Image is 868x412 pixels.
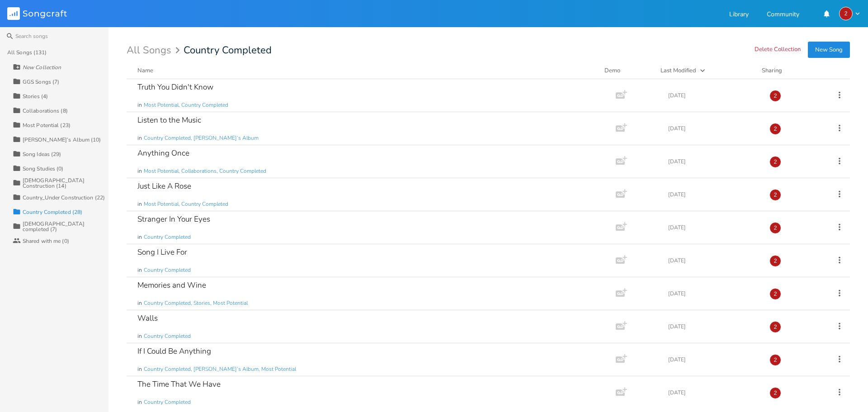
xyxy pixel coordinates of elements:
div: Song Ideas (29) [23,152,61,157]
div: [PERSON_NAME]’s Album (10) [23,137,101,142]
span: Country Completed [144,398,191,406]
div: [DATE] [668,357,759,362]
span: Most Potential, Country Completed [144,200,228,208]
div: Listen to the Music [137,116,201,124]
div: GGS Songs (7) [23,79,59,85]
div: 2WaterMatt [769,255,781,267]
span: Country Completed [144,266,191,274]
div: Sharing [762,66,816,75]
div: Shared with me (0) [23,238,69,244]
span: in [137,167,142,175]
span: in [137,365,142,373]
a: Community [767,11,799,19]
span: in [137,233,142,241]
div: [DATE] [668,291,759,296]
div: Most Potential (23) [23,123,71,128]
div: Walls [137,314,158,322]
span: Country Completed, [PERSON_NAME]’s Album, Most Potential [144,365,296,373]
div: 2WaterMatt [769,354,781,366]
span: in [137,200,142,208]
div: The Time That We Have [137,380,221,388]
span: Country Completed, Stories, Most Potential [144,299,248,307]
span: Country Completed [184,45,272,55]
div: Demo [604,66,650,75]
div: [DATE] [668,390,759,395]
div: 2WaterMatt [839,7,853,20]
div: [DATE] [668,225,759,230]
div: New Collection [23,65,61,70]
div: Song I Live For [137,248,187,256]
div: 2WaterMatt [769,123,781,135]
div: 2WaterMatt [769,222,781,234]
div: [DATE] [668,126,759,131]
button: Name [137,66,594,75]
div: Last Modified [660,66,696,75]
div: Truth You Didn't Know [137,83,213,91]
div: 2WaterMatt [769,288,781,300]
div: [DATE] [668,324,759,329]
div: Anything Once [137,149,189,157]
div: Collaborations (8) [23,108,68,114]
button: 2 [839,7,861,20]
a: Library [729,11,749,19]
button: Delete Collection [755,46,801,54]
div: 2WaterMatt [769,321,781,333]
span: Country Completed, [PERSON_NAME]’s Album [144,134,259,142]
span: in [137,299,142,307]
div: If I Could Be Anything [137,347,211,355]
div: [DATE] [668,258,759,263]
div: Just Like A Rose [137,182,191,190]
div: Song Studies (0) [23,166,64,171]
div: 2WaterMatt [769,387,781,399]
span: in [137,398,142,406]
div: All Songs (131) [7,50,47,55]
div: [DEMOGRAPHIC_DATA] Construction (14) [23,178,108,189]
div: [DATE] [668,192,759,197]
span: in [137,332,142,340]
div: [DEMOGRAPHIC_DATA] completed (7) [23,221,108,232]
span: Country Completed [144,332,191,340]
div: 2WaterMatt [769,156,781,168]
div: All Songs [127,46,183,55]
span: in [137,101,142,109]
span: Country Completed [144,233,191,241]
span: Most Potential, Collaborations, Country Completed [144,167,266,175]
div: Stranger In Your Eyes [137,215,210,223]
div: Country Completed (28) [23,209,82,215]
div: 2WaterMatt [769,189,781,201]
button: New Song [808,42,850,58]
div: Name [137,66,153,75]
div: 2WaterMatt [769,90,781,102]
div: [DATE] [668,159,759,164]
span: Most Potential, Country Completed [144,101,228,109]
div: Stories (4) [23,94,48,99]
div: Memories and Wine [137,281,206,289]
span: in [137,266,142,274]
button: Last Modified [660,66,751,75]
span: in [137,134,142,142]
div: [DATE] [668,93,759,98]
div: Country_Under Construction (22) [23,195,105,200]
